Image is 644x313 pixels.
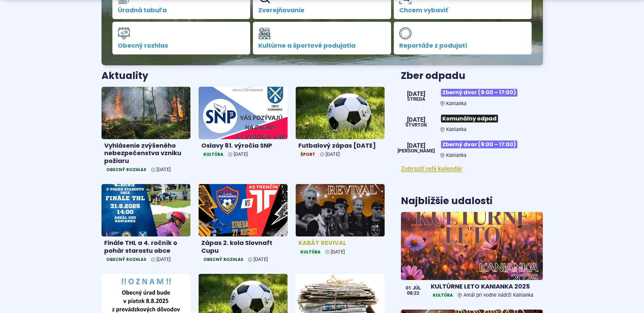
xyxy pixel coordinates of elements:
span: Kanianka [446,127,466,132]
a: Zberný dvor (9:00 – 17:00) Kanianka [DATE] streda [401,86,542,106]
a: Oslavy 81. výročia SNP Kultúra [DATE] [199,87,288,161]
a: Zobraziť celý kalendár [401,165,462,172]
a: Reportáže z podujatí [394,22,532,54]
h4: Zápas 2. kola Slovnaft Cupu [201,239,285,254]
h3: Zber odpadu [401,71,542,81]
h4: Oslavy 81. výročia SNP [201,142,285,150]
span: [DATE] [157,167,171,172]
h4: Vyhlásenie zvýšeného nebezpečenstva vzniku požiaru [104,142,188,165]
h4: Futbalový zápas [DATE] [298,142,382,150]
span: Chcem vybaviť [399,7,527,14]
span: Obecný rozhlas [118,42,245,49]
span: Kanianka [446,101,466,106]
a: Kultúrne a športové podujatia [253,22,391,54]
span: Kultúra [201,151,225,158]
a: KULTÚRNE LETO KANIANKA 2025 KultúraAreál pri vodne nádrži Kanianka 01 júl 08:22 [401,212,542,302]
span: júl [412,286,421,291]
span: Areál pri vodne nádrži Kanianka [463,292,533,298]
span: [DATE] [326,151,340,157]
a: Komunálny odpad Kanianka [DATE] štvrtok [401,112,542,132]
span: Šport [298,151,317,158]
span: [PERSON_NAME] [398,149,435,153]
span: Úradná tabuľa [118,7,245,14]
span: Zverejňovanie [258,7,386,14]
h3: Najbližšie udalosti [401,196,493,207]
a: Zápas 2. kola Slovnaft Cupu Obecný rozhlas [DATE] [199,184,288,266]
a: Futbalový zápas [DATE] Šport [DATE] [296,87,385,161]
span: [DATE] [157,257,171,262]
span: [DATE] [407,91,425,97]
a: Finále THL a 4. ročník o pohár starostu obce Obecný rozhlas [DATE] [102,184,190,266]
span: [DATE] [331,249,345,255]
h4: Finále THL a 4. ročník o pohár starostu obce [104,239,188,254]
span: Komunálny odpad [441,115,498,122]
span: [DATE] [254,257,268,262]
span: Obecný rozhlas [104,256,148,263]
a: Obecný rozhlas [112,22,251,54]
span: Zberný dvor (9:00 – 17:00) [441,89,517,97]
span: [DATE] [398,143,435,149]
span: štvrtok [405,123,427,128]
span: Kultúrne a športové podujatia [258,42,386,49]
span: [DATE] [234,151,248,157]
a: KABÁT REVIVAL Kultúra [DATE] [296,184,385,258]
span: Zberný dvor (9:00 – 17:00) [441,141,517,148]
h4: KABÁT REVIVAL [298,239,382,247]
span: streda [407,97,425,102]
a: Zberný dvor (9:00 – 17:00) Kanianka [DATE] [PERSON_NAME] [401,138,542,158]
span: Obecný rozhlas [104,166,148,173]
span: 01 [406,286,411,291]
span: Obecný rozhlas [201,256,245,263]
h4: KULTÚRNE LETO KANIANKA 2025 [431,283,540,291]
span: Kanianka [446,152,466,158]
span: Kultúra [298,248,323,256]
span: [DATE] [405,117,427,123]
h3: Aktuality [102,71,148,81]
span: Kultúra [431,292,455,299]
a: Vyhlásenie zvýšeného nebezpečenstva vzniku požiaru Obecný rozhlas [DATE] [102,87,190,176]
span: Reportáže z podujatí [399,42,527,49]
span: 08:22 [406,291,421,296]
